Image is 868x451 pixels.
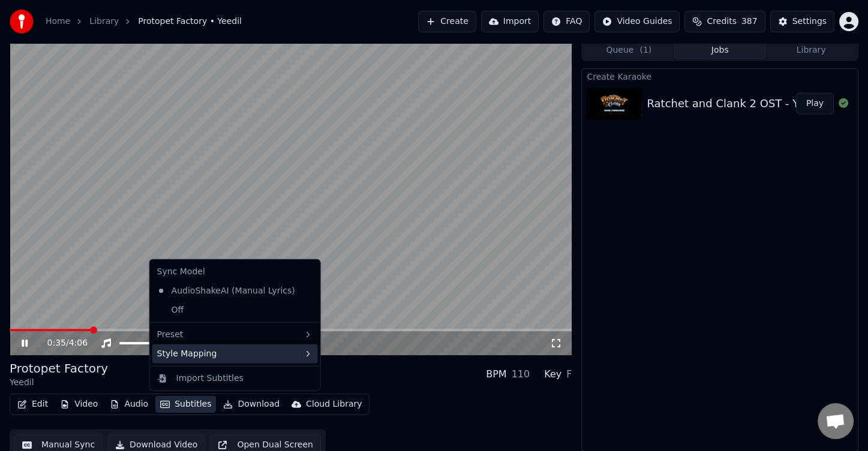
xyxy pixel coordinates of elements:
span: Protopet Factory • Yeedil [138,16,242,28]
div: BPM [486,367,506,382]
button: Video Guides [594,11,680,32]
button: Settings [770,11,834,32]
div: Create Karaoke [582,69,858,83]
div: F [566,367,572,382]
div: Import Subtitles [176,372,244,384]
a: Open chat [818,403,854,439]
a: Library [89,16,119,28]
div: Cloud Library [306,398,362,410]
div: Off [152,301,318,320]
div: / [47,337,76,349]
button: Credits387 [684,11,765,32]
div: Settings [792,16,827,28]
button: Subtitles [155,396,216,413]
button: Library [765,42,857,59]
div: Key [544,367,561,382]
button: FAQ [543,11,590,32]
button: Create [418,11,476,32]
div: Sync Model [152,262,318,282]
span: Credits [707,16,736,28]
div: Yeedil [10,377,108,389]
div: Style Mapping [152,344,318,364]
img: youka [10,10,34,34]
a: Home [46,16,70,28]
span: 4:06 [69,337,88,349]
button: Video [55,396,103,413]
div: AudioShakeAI (Manual Lyrics) [152,282,300,301]
button: Download [218,396,284,413]
span: 0:35 [47,337,66,349]
span: ( 1 ) [639,44,651,56]
button: Audio [105,396,153,413]
div: Protopet Factory [10,360,108,377]
button: Edit [13,396,53,413]
div: Preset [152,325,318,344]
button: Import [481,11,539,32]
div: 110 [512,367,530,382]
span: 387 [741,16,758,28]
nav: breadcrumb [46,16,242,28]
button: Play [796,93,834,114]
button: Queue [583,42,674,59]
button: Jobs [674,42,765,59]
